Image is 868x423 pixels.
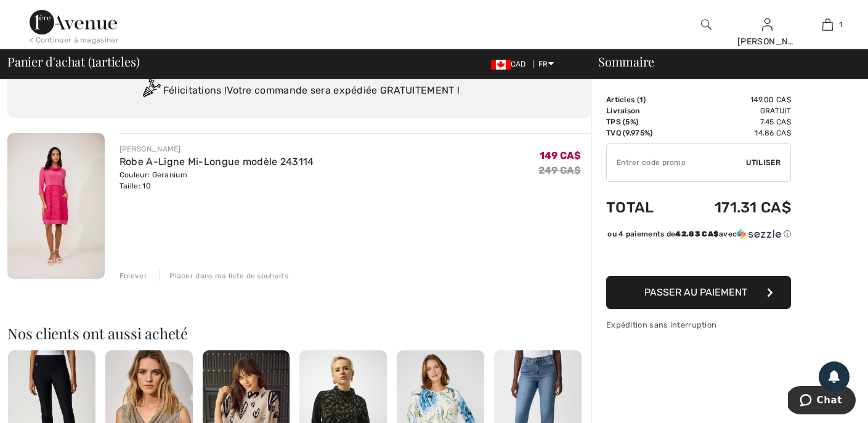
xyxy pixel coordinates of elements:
[607,228,791,240] div: ou 4 paiements de avec
[538,164,581,176] s: 249 CA$
[677,116,791,127] td: 7.45 CA$
[606,276,791,309] button: Passer au paiement
[606,127,677,139] td: TVQ (9.975%)
[606,319,791,331] div: Expédition sans interruption
[607,144,746,181] input: Code promo
[839,19,842,30] span: 1
[491,60,511,70] img: Canadian Dollar
[677,187,791,228] td: 171.31 CA$
[639,95,643,104] span: 1
[606,94,677,105] td: Articles ( )
[762,17,773,32] img: Mes infos
[701,17,712,32] img: recherche
[762,18,773,30] a: Se connecter
[139,79,163,103] img: Congratulation2.svg
[737,35,797,48] div: [PERSON_NAME]
[606,116,677,127] td: TPS (5%)
[606,187,677,228] td: Total
[30,34,119,46] div: < Continuer à magasiner
[675,230,719,238] span: 42.83 CA$
[91,52,95,68] span: 1
[677,94,791,105] td: 149.00 CA$
[540,150,581,161] span: 149 CA$
[606,244,791,272] iframe: PayPal-paypal
[606,228,791,244] div: ou 4 paiements de42.83 CA$avecSezzle Cliquez pour en savoir plus sur Sezzle
[822,17,833,32] img: Mon panier
[30,10,117,34] img: 1ère Avenue
[538,60,554,68] span: FR
[677,127,791,139] td: 14.86 CA$
[120,169,314,191] div: Couleur: Geranium Taille: 10
[7,55,139,68] span: Panier d'achat ( articles)
[677,105,791,116] td: Gratuit
[120,156,314,167] a: Robe A-Ligne Mi-Longue modèle 243114
[606,105,677,116] td: Livraison
[159,270,288,281] div: Placer dans ma liste de souhaits
[120,270,147,281] div: Enlever
[491,60,531,68] span: CAD
[7,326,591,340] h2: Nos clients ont aussi acheté
[7,133,105,279] img: Robe A-Ligne Mi-Longue modèle 243114
[788,386,856,417] iframe: Ouvre un widget dans lequel vous pouvez chatter avec l’un de nos agents
[798,17,858,32] a: 1
[737,228,781,240] img: Sezzle
[120,143,314,155] div: [PERSON_NAME]
[644,286,747,298] span: Passer au paiement
[22,79,576,103] div: Félicitations ! Votre commande sera expédiée GRATUITEMENT !
[746,157,781,168] span: Utiliser
[583,55,861,68] div: Sommaire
